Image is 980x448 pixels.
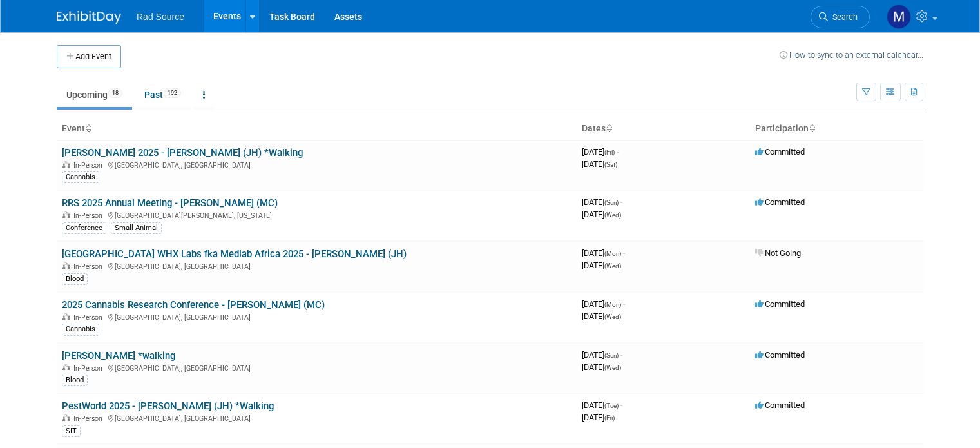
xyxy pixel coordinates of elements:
[582,260,621,270] span: [DATE]
[62,171,99,183] div: Cannabis
[582,197,622,207] span: [DATE]
[62,362,572,373] div: [GEOGRAPHIC_DATA], [GEOGRAPHIC_DATA]
[62,425,81,437] div: SIT
[617,147,619,157] span: -
[755,400,805,410] span: Committed
[62,248,407,260] a: [GEOGRAPHIC_DATA] WHX Labs fka Medlab Africa 2025 - [PERSON_NAME] (JH)
[755,147,805,157] span: Committed
[604,149,615,156] span: (Fri)
[57,45,121,68] button: Add Event
[62,364,70,371] img: In-Person Event
[85,123,91,133] a: Sort by Event Name
[604,250,621,257] span: (Mon)
[809,123,815,133] a: Sort by Participation Type
[755,248,801,258] span: Not Going
[62,209,572,220] div: [GEOGRAPHIC_DATA][PERSON_NAME], [US_STATE]
[577,118,750,140] th: Dates
[73,414,106,423] span: In-Person
[780,50,923,60] a: How to sync to an external calendar...
[604,364,621,371] span: (Wed)
[620,400,622,410] span: -
[755,299,805,309] span: Committed
[62,313,70,320] img: In-Person Event
[62,147,303,159] a: [PERSON_NAME] 2025 - [PERSON_NAME] (JH) *Walking
[582,209,621,219] span: [DATE]
[620,197,622,207] span: -
[604,211,621,219] span: (Wed)
[62,197,278,209] a: RRS 2025 Annual Meeting - [PERSON_NAME] (MC)
[73,211,106,220] span: In-Person
[164,88,181,98] span: 192
[582,159,617,169] span: [DATE]
[62,375,88,386] div: Blood
[62,414,70,421] img: In-Person Event
[755,197,805,207] span: Committed
[755,350,805,360] span: Committed
[62,350,175,362] a: [PERSON_NAME] *walking
[62,311,572,322] div: [GEOGRAPHIC_DATA], [GEOGRAPHIC_DATA]
[811,6,870,28] a: Search
[604,352,619,359] span: (Sun)
[73,262,106,271] span: In-Person
[620,350,622,360] span: -
[582,299,625,309] span: [DATE]
[57,118,577,140] th: Event
[62,159,572,170] div: [GEOGRAPHIC_DATA], [GEOGRAPHIC_DATA]
[604,262,621,269] span: (Wed)
[604,313,621,320] span: (Wed)
[828,12,858,22] span: Search
[623,248,625,258] span: -
[137,12,184,22] span: Rad Source
[582,248,625,258] span: [DATE]
[582,350,622,360] span: [DATE]
[604,301,621,308] span: (Mon)
[62,211,70,218] img: In-Person Event
[135,83,191,107] a: Past192
[57,11,121,24] img: ExhibitDay
[604,402,619,409] span: (Tue)
[73,313,106,322] span: In-Person
[108,88,122,98] span: 18
[111,222,162,234] div: Small Animal
[57,83,132,107] a: Upcoming18
[582,147,619,157] span: [DATE]
[750,118,923,140] th: Participation
[623,299,625,309] span: -
[62,260,572,271] div: [GEOGRAPHIC_DATA], [GEOGRAPHIC_DATA]
[582,413,615,422] span: [DATE]
[62,400,274,412] a: PestWorld 2025 - [PERSON_NAME] (JH) *Walking
[62,273,88,285] div: Blood
[62,161,70,168] img: In-Person Event
[73,364,106,373] span: In-Person
[604,414,615,422] span: (Fri)
[62,222,106,234] div: Conference
[73,161,106,170] span: In-Person
[887,5,911,29] img: Madison Coleman
[582,362,621,372] span: [DATE]
[582,400,622,410] span: [DATE]
[62,299,325,311] a: 2025 Cannabis Research Conference - [PERSON_NAME] (MC)
[604,199,619,206] span: (Sun)
[582,311,621,321] span: [DATE]
[62,413,572,423] div: [GEOGRAPHIC_DATA], [GEOGRAPHIC_DATA]
[606,123,612,133] a: Sort by Start Date
[62,324,99,335] div: Cannabis
[604,161,617,168] span: (Sat)
[62,262,70,269] img: In-Person Event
